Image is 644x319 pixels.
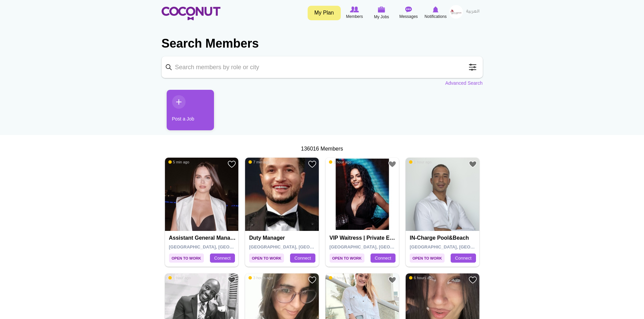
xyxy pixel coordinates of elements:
span: [GEOGRAPHIC_DATA], [GEOGRAPHIC_DATA] [330,244,426,249]
a: Connect [371,254,396,263]
a: Add to Favourites [388,276,397,284]
a: Add to Favourites [469,160,477,168]
span: Notifications [425,13,447,20]
input: Search members by role or city [162,56,483,78]
h2: Search Members [162,35,483,52]
span: 1 hour ago [409,160,432,164]
h4: Assistant General Manager [169,235,236,241]
span: Members [346,13,363,20]
a: Add to Favourites [469,276,477,284]
span: [GEOGRAPHIC_DATA], [GEOGRAPHIC_DATA] [410,244,506,249]
span: [GEOGRAPHIC_DATA], [GEOGRAPHIC_DATA] [169,244,265,249]
a: Add to Favourites [228,160,236,168]
a: Notifications Notifications [422,5,449,21]
a: العربية [463,5,483,19]
img: My Jobs [378,6,385,12]
li: 1 / 1 [162,90,209,135]
a: Browse Members Members [341,5,368,21]
span: 1 hour ago [168,275,191,280]
span: Messages [399,13,418,20]
h4: IN-Charge pool&beach [410,235,477,241]
span: Open to Work [330,254,364,263]
span: Open to Work [249,254,284,263]
span: [GEOGRAPHIC_DATA], [GEOGRAPHIC_DATA] [249,244,345,249]
a: Add to Favourites [388,160,397,168]
a: My Plan [308,6,341,20]
span: 7 min ago [248,160,269,164]
span: My Jobs [374,14,389,20]
a: My Jobs My Jobs [368,5,395,21]
h4: VIP Waitress | Private Events & Event Production Specialist [330,235,397,241]
h4: Duty Manager [249,235,316,241]
a: Add to Favourites [308,160,316,168]
a: Add to Favourites [228,276,236,284]
a: Connect [290,254,315,263]
a: Connect [210,254,235,263]
span: 6 hours ago [329,275,353,280]
span: 5 min ago [168,160,189,164]
span: 1 hour ago [329,160,352,164]
a: Connect [451,254,476,263]
span: Open to Work [410,254,445,263]
img: Browse Members [350,6,359,12]
a: Advanced Search [445,80,483,86]
a: Post a Job [167,90,214,130]
img: Messages [405,6,412,12]
span: 6 hours ago [409,275,433,280]
span: 3 hours ago [248,275,273,280]
span: Open to Work [169,254,204,263]
a: Messages Messages [395,5,422,21]
img: Notifications [433,6,438,12]
a: Add to Favourites [308,276,316,284]
div: 136016 Members [162,145,483,153]
img: Home [162,7,220,20]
